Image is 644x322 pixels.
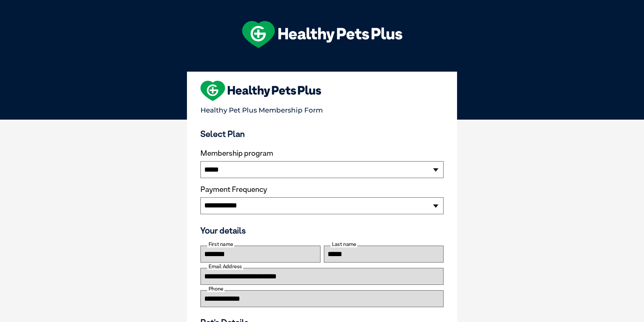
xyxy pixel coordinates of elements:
[331,241,357,247] label: Last name
[200,185,267,194] label: Payment Frequency
[200,81,321,101] img: heart-shape-hpp-logo-large.png
[207,264,243,270] label: Email Address
[200,103,444,114] p: Healthy Pet Plus Membership Form
[207,241,234,247] label: First name
[200,149,444,158] label: Membership program
[200,129,444,139] h3: Select Plan
[242,21,402,48] img: hpp-logo-landscape-green-white.png
[200,225,444,236] h3: Your details
[207,286,224,292] label: Phone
